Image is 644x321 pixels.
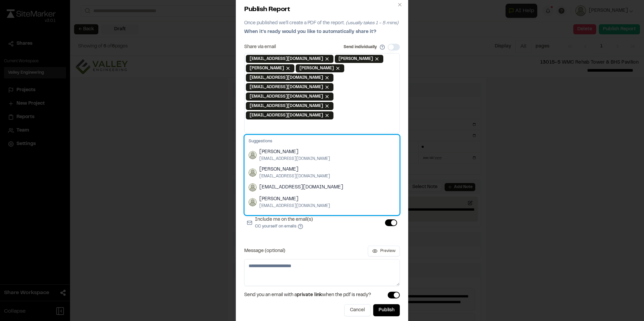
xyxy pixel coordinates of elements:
[244,5,400,15] h2: Publish Report
[298,224,303,229] button: Include me on the email(s)CC yourself on emails
[346,21,398,25] span: (usually takes 1 - 5 mins)
[249,151,257,159] img: Jack Koontz
[244,249,285,253] label: Message (optional)
[250,112,323,118] span: [EMAIL_ADDRESS][DOMAIN_NAME]
[250,56,323,62] span: [EMAIL_ADDRESS][DOMAIN_NAME]
[255,223,313,229] p: CC yourself on emails
[344,304,371,316] button: Cancel
[259,173,330,179] span: [EMAIL_ADDRESS][DOMAIN_NAME]
[368,246,400,256] button: Preview
[297,293,322,297] span: private link
[339,56,373,62] span: [PERSON_NAME]
[244,30,376,34] span: When it's ready would you like to automatically share it?
[255,216,313,229] label: Include me on the email(s)
[250,84,323,90] span: [EMAIL_ADDRESS][DOMAIN_NAME]
[250,75,323,81] span: [EMAIL_ADDRESS][DOMAIN_NAME]
[373,304,400,316] button: Publish
[249,183,257,191] img: tsutphin@valleyhealthlink.com
[259,148,330,156] span: [PERSON_NAME]
[250,103,323,109] span: [EMAIL_ADDRESS][DOMAIN_NAME]
[259,195,330,203] span: [PERSON_NAME]
[259,203,330,209] span: [EMAIL_ADDRESS][DOMAIN_NAME]
[259,156,330,162] span: [EMAIL_ADDRESS][DOMAIN_NAME]
[249,169,257,177] img: Craig George
[249,198,257,206] img: Denise Lunn
[244,20,400,27] p: Once published we'll create a PDF of the report.
[259,166,330,173] span: [PERSON_NAME]
[244,291,371,299] span: Send you an email with a when the pdf is ready?
[245,135,399,215] div: Suggestions
[250,94,323,100] span: [EMAIL_ADDRESS][DOMAIN_NAME]
[250,65,284,71] span: [PERSON_NAME]
[299,65,334,71] span: [PERSON_NAME]
[244,45,276,49] label: Share via email
[259,184,343,191] span: [EMAIL_ADDRESS][DOMAIN_NAME]
[246,136,398,146] div: Suggestions
[344,44,377,50] label: Send individually
[259,213,330,220] span: [PERSON_NAME]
